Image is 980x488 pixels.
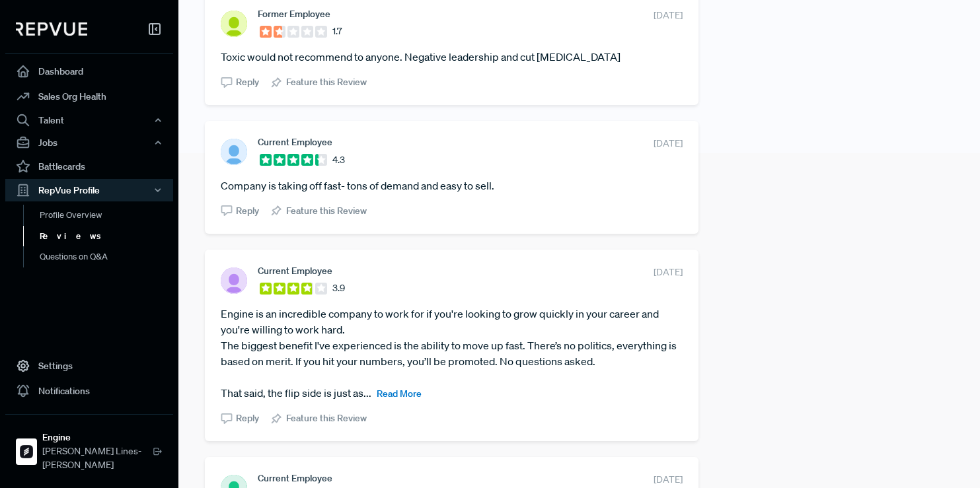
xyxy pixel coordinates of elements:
[332,281,345,295] span: 3.9
[42,444,153,472] span: [PERSON_NAME] Lines-[PERSON_NAME]
[286,411,367,425] span: Feature this Review
[23,226,191,247] a: Reviews
[258,265,332,276] span: Current Employee
[236,75,259,89] span: Reply
[42,431,153,444] strong: Engine
[5,154,173,179] a: Battlecards
[258,9,330,19] span: Former Employee
[654,9,683,22] span: [DATE]
[221,306,683,401] article: Engine is an incredible company to work for if you're looking to grow quickly in your career and ...
[654,137,683,151] span: [DATE]
[236,411,259,425] span: Reply
[654,265,683,279] span: [DATE]
[5,131,173,154] button: Jobs
[16,441,37,462] img: Engine
[221,49,683,65] article: Toxic would not recommend to anyone. Negative leadership and cut [MEDICAL_DATA]
[377,388,422,400] span: Read More
[5,179,173,201] button: RepVue Profile
[5,59,173,84] a: Dashboard
[258,473,332,483] span: Current Employee
[23,246,191,267] a: Questions on Q&A
[5,414,173,477] a: EngineEngine[PERSON_NAME] Lines-[PERSON_NAME]
[5,84,173,109] a: Sales Org Health
[221,178,683,193] article: Company is taking off fast- tons of demand and easy to sell.
[16,22,87,36] img: RepVue
[5,378,173,403] a: Notifications
[5,109,173,131] button: Talent
[332,24,342,38] span: 1.7
[654,473,683,487] span: [DATE]
[258,137,332,147] span: Current Employee
[332,153,345,167] span: 4.3
[286,75,367,89] span: Feature this Review
[23,205,191,226] a: Profile Overview
[286,204,367,218] span: Feature this Review
[5,353,173,378] a: Settings
[236,204,259,218] span: Reply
